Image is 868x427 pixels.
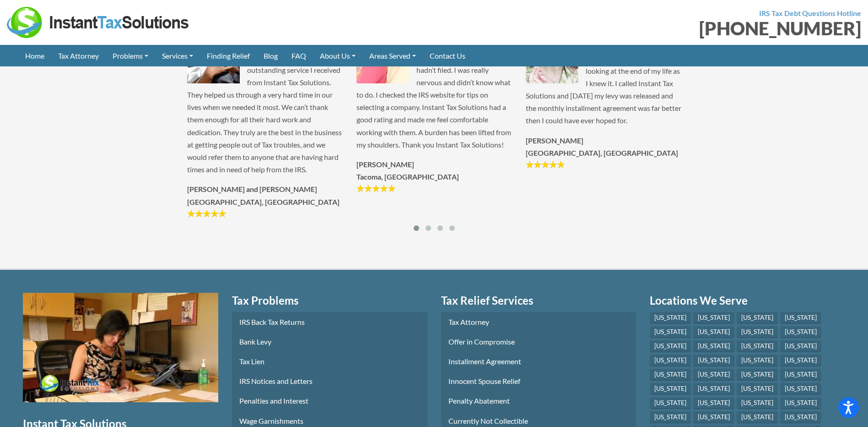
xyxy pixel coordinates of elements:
a: IRS Notices and Letters [232,371,427,391]
a: [US_STATE] [737,355,778,367]
img: Instant Tax Solutions Logo [7,7,190,38]
strong: IRS Tax Debt Questions Hotline [759,9,861,17]
a: [US_STATE] [650,397,691,409]
a: [US_STATE] [650,326,691,338]
strong: [PERSON_NAME] and [PERSON_NAME] [187,185,317,193]
a: [US_STATE] [780,411,821,423]
img: Stars [526,160,565,169]
img: Stars [356,184,395,193]
a: [US_STATE] [693,355,734,367]
a: [US_STATE] [780,312,821,324]
a: Tax Problems [232,293,427,308]
p: I just want to say what outstanding service I received from Instant Tax Solutions. They helped us... [187,51,343,175]
a: Services [155,45,200,66]
a: Blog [257,45,285,66]
a: [US_STATE] [693,397,734,409]
strong: [GEOGRAPHIC_DATA], [GEOGRAPHIC_DATA] [526,148,678,157]
a: [US_STATE] [650,355,691,367]
a: [US_STATE] [650,411,691,423]
a: Home [18,45,51,66]
a: Finding Relief [200,45,257,66]
strong: [PERSON_NAME] [526,136,583,145]
a: [US_STATE] [693,369,734,381]
p: I had a very serious tax problem, I was basically looking at the end of my life as I knew it. I c... [526,39,681,126]
a: FAQ [285,45,313,66]
a: [US_STATE] [780,340,821,352]
strong: [GEOGRAPHIC_DATA], [GEOGRAPHIC_DATA] [187,197,340,206]
a: [US_STATE] [737,383,778,395]
strong: [PERSON_NAME] [356,160,414,169]
a: Innocent Spouse Relief [441,371,636,391]
a: Tax Relief Services [441,293,636,308]
a: [US_STATE] [780,355,821,367]
a: [US_STATE] [780,397,821,409]
a: [US_STATE] [737,369,778,381]
a: Instant Tax Solutions Logo [7,17,190,26]
div: [PHONE_NUMBER] [441,19,862,38]
a: [US_STATE] [650,340,691,352]
a: [US_STATE] [693,411,734,423]
img: Stars [187,209,226,218]
a: [US_STATE] [780,369,821,381]
button: Play Youtube video [23,293,218,403]
a: [US_STATE] [780,326,821,338]
a: Tax Attorney [51,45,106,66]
a: Penalty Abatement [441,391,636,411]
a: About Us [313,45,362,66]
a: [US_STATE] [737,411,778,423]
a: [US_STATE] [737,397,778,409]
a: [US_STATE] [693,383,734,395]
a: [US_STATE] [693,312,734,324]
a: IRS Back Tax Returns [232,312,427,332]
p: I had ten years of taxes I hadn’t filed. I was really nervous and didn’t know what to do. I check... [356,51,512,151]
a: Locations We Serve [650,293,845,308]
a: Tax Attorney [441,312,636,332]
a: Penalties and Interest [232,391,427,411]
a: Installment Agreement [441,351,636,371]
a: [US_STATE] [650,312,691,324]
a: Problems [106,45,155,66]
a: Areas Served [362,45,423,66]
a: [US_STATE] [737,340,778,352]
a: Offer in Compromise [441,332,636,351]
a: [US_STATE] [650,369,691,381]
a: Contact Us [423,45,472,66]
a: [US_STATE] [693,326,734,338]
a: Bank Levy [232,332,427,351]
a: [US_STATE] [650,383,691,395]
strong: Tacoma, [GEOGRAPHIC_DATA] [356,172,459,181]
a: [US_STATE] [780,383,821,395]
a: [US_STATE] [693,340,734,352]
a: [US_STATE] [737,312,778,324]
a: [US_STATE] [737,326,778,338]
a: Tax Lien [232,351,427,371]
